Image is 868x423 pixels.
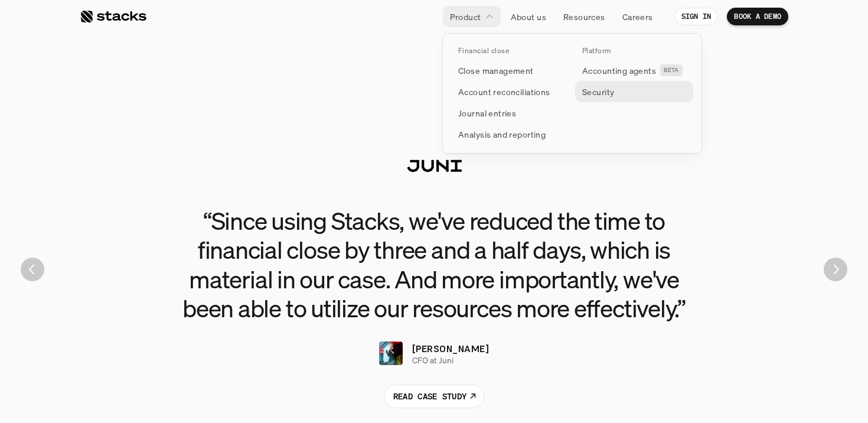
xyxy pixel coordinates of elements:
a: Close management [451,60,569,81]
p: [PERSON_NAME] [412,341,489,356]
a: Resources [556,6,612,27]
button: Next [824,258,847,281]
p: Careers [622,11,653,23]
img: Next Arrow [824,258,847,281]
a: Security [575,81,693,102]
p: SIGN IN [681,12,712,21]
p: Analysis and reporting [458,128,546,141]
img: Back Arrow [21,258,44,281]
p: Financial close [458,47,509,55]
p: Close management [458,64,534,77]
p: Security [582,86,614,98]
p: BOOK A DEMO [734,12,781,21]
a: Careers [615,6,660,27]
p: Resources [563,11,605,23]
p: CFO at Juni [412,356,453,366]
p: Journal entries [458,107,516,119]
p: Platform [582,47,611,55]
p: Account reconciliations [458,86,550,98]
p: READ CASE STUDY [393,390,466,402]
a: SIGN IN [674,8,719,25]
a: Account reconciliations [451,81,569,102]
p: Accounting agents [582,64,656,77]
h3: “Since using Stacks, we've reduced the time to financial close by three and a half days, which is... [168,206,700,323]
a: Privacy Policy [139,225,191,233]
h2: BETA [664,67,679,74]
a: Journal entries [451,102,569,123]
a: About us [504,6,553,27]
p: Product [450,11,481,23]
p: About us [511,11,546,23]
button: Previous [21,258,44,281]
a: BOOK A DEMO [727,8,788,25]
a: Analysis and reporting [451,123,569,145]
a: Accounting agentsBETA [575,60,693,81]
